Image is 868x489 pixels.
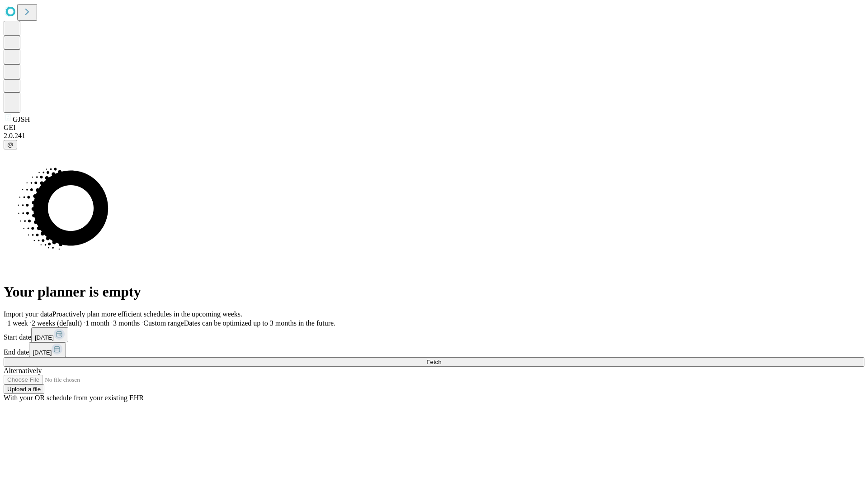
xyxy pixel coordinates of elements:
span: Import your data [4,310,52,318]
button: Fetch [4,357,864,367]
h1: Your planner is empty [4,283,864,300]
span: With your OR schedule from your existing EHR [4,394,144,402]
span: [DATE] [33,349,52,356]
button: @ [4,140,17,149]
span: @ [7,141,14,148]
div: GEI [4,124,864,132]
span: Fetch [426,359,441,365]
button: [DATE] [29,342,66,357]
span: 1 week [7,319,28,327]
span: Custom range [143,319,184,327]
button: [DATE] [31,327,68,342]
div: 2.0.241 [4,132,864,140]
span: GJSH [13,115,30,123]
div: End date [4,342,864,357]
span: [DATE] [35,334,54,341]
button: Upload a file [4,384,44,394]
span: 2 weeks (default) [32,319,82,327]
div: Start date [4,327,864,342]
span: 1 month [85,319,109,327]
span: 3 months [113,319,140,327]
span: Proactively plan more efficient schedules in the upcoming weeks. [52,310,242,318]
span: Alternatively [4,367,42,374]
span: Dates can be optimized up to 3 months in the future. [184,319,335,327]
